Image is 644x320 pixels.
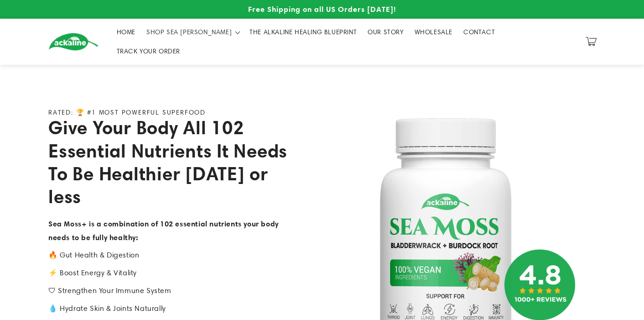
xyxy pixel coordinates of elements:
summary: SHOP SEA [PERSON_NAME] [141,22,244,42]
p: 🔥 Gut Health & Digestion [48,249,290,262]
a: HOME [111,22,141,42]
h2: Give Your Body All 102 Essential Nutrients It Needs To Be Healthier [DATE] or less [48,116,290,208]
span: TRACK YOUR ORDER [117,47,181,55]
span: CONTACT [463,28,495,36]
span: THE ALKALINE HEALING BLUEPRINT [249,28,357,36]
p: 💧 Hydrate Skin & Joints Naturally [48,302,290,315]
p: RATED: 🏆 #1 MOST POWERFUL SUPERFOOD [48,109,206,116]
a: WHOLESALE [409,22,458,42]
span: SHOP SEA [PERSON_NAME] [146,28,232,36]
a: TRACK YOUR ORDER [111,42,186,61]
span: HOME [117,28,135,36]
span: WHOLESALE [415,28,452,36]
p: ⚡️ Boost Energy & Vitality [48,267,290,280]
a: OUR STORY [362,22,409,42]
img: Ackaline [48,33,99,51]
strong: Sea Moss+ is a combination of 102 essential nutrients your body needs to be fully healthy: [48,219,279,242]
a: CONTACT [458,22,500,42]
span: OUR STORY [368,28,403,36]
p: 🛡 Strengthen Your Immune System [48,284,290,298]
span: Free Shipping on all US Orders [DATE]! [248,5,396,14]
a: THE ALKALINE HEALING BLUEPRINT [244,22,362,42]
